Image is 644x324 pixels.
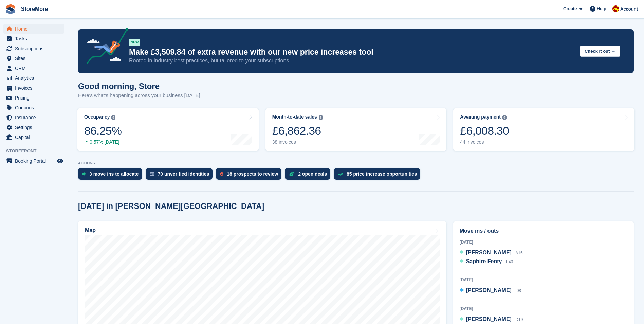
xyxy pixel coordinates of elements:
[78,168,146,183] a: 3 move ins to allocate
[453,108,634,151] a: Awaiting payment £6,008.30 44 invoices
[3,44,64,53] a: menu
[347,171,417,177] div: 85 price increase opportunities
[56,157,64,165] a: Preview store
[3,64,64,73] a: menu
[15,103,56,112] span: Coupons
[78,92,200,100] p: Here's what's happening across your business [DATE]
[460,306,627,312] div: [DATE]
[15,34,56,43] span: Tasks
[515,251,522,255] span: A15
[460,257,513,266] a: Saphire Fenty E40
[460,277,627,283] div: [DATE]
[150,172,154,176] img: verify_identity-adf6edd0f0f0b5bbfe63781bf79b02c33cf7c696d77639b501bdc392416b5a36.svg
[3,83,64,93] a: menu
[77,108,259,151] a: Occupancy 86.25% 0.57% [DATE]
[3,54,64,63] a: menu
[3,103,64,112] a: menu
[298,171,327,177] div: 2 open deals
[515,288,521,293] span: I08
[3,73,64,83] a: menu
[129,47,574,57] p: Make £3,509.84 of extra revenue with our new price increases tool
[3,34,64,43] a: menu
[466,287,512,293] span: [PERSON_NAME]
[612,5,619,12] img: Store More Team
[502,115,507,120] img: icon-info-grey-7440780725fd019a000dd9b08b2336e03edf1995a4989e88bcd33f0948082b44.svg
[620,6,638,13] span: Account
[18,3,51,15] a: StoreMore
[460,114,501,120] div: Awaiting payment
[580,46,620,57] button: Check it out →
[15,132,56,142] span: Capital
[78,202,264,211] h2: [DATE] in [PERSON_NAME][GEOGRAPHIC_DATA]
[129,39,140,46] div: NEW
[460,249,523,257] a: [PERSON_NAME] A15
[78,82,200,91] h1: Good morning, Store
[15,64,56,73] span: CRM
[272,124,323,138] div: £6,862.36
[3,156,64,166] a: menu
[85,227,96,233] h2: Map
[460,124,509,138] div: £6,008.30
[3,132,64,142] a: menu
[3,93,64,103] a: menu
[89,171,139,177] div: 3 move ins to allocate
[15,73,56,83] span: Analytics
[82,172,86,176] img: move_ins_to_allocate_icon-fdf77a2bb77ea45bf5b3d319d69a93e2d87916cf1d5bf7949dd705db3b84f3ca.svg
[15,93,56,103] span: Pricing
[460,286,521,295] a: [PERSON_NAME] I08
[460,139,509,145] div: 44 invoices
[3,24,64,34] a: menu
[15,54,56,63] span: Sites
[3,123,64,132] a: menu
[466,250,512,255] span: [PERSON_NAME]
[506,259,513,264] span: E40
[84,139,122,145] div: 0.57% [DATE]
[158,171,209,177] div: 70 unverified identities
[6,148,68,155] span: Storefront
[220,172,223,176] img: prospect-51fa495bee0391a8d652442698ab0144808aea92771e9ea1ae160a38d050c398.svg
[597,5,606,12] span: Help
[289,172,295,176] img: deal-1b604bf984904fb50ccaf53a9ad4b4a5d6e5aea283cecdc64d6e3604feb123c2.svg
[15,113,56,122] span: Insurance
[5,4,16,14] img: stora-icon-8386f47178a22dfd0bd8f6a31ec36ba5ce8667c1dd55bd0f319d3a0aa187defe.svg
[563,5,577,12] span: Create
[129,57,574,65] p: Rooted in industry best practices, but tailored to your subscriptions.
[460,227,627,235] h2: Move ins / outs
[227,171,278,177] div: 18 prospects to review
[3,113,64,122] a: menu
[84,114,110,120] div: Occupancy
[84,124,122,138] div: 86.25%
[15,83,56,93] span: Invoices
[272,114,317,120] div: Month-to-date sales
[265,108,447,151] a: Month-to-date sales £6,862.36 38 invoices
[466,316,512,322] span: [PERSON_NAME]
[319,115,323,120] img: icon-info-grey-7440780725fd019a000dd9b08b2336e03edf1995a4989e88bcd33f0948082b44.svg
[334,168,424,183] a: 85 price increase opportunities
[460,239,627,245] div: [DATE]
[146,168,216,183] a: 70 unverified identities
[15,24,56,34] span: Home
[111,115,115,120] img: icon-info-grey-7440780725fd019a000dd9b08b2336e03edf1995a4989e88bcd33f0948082b44.svg
[466,258,502,264] span: Saphire Fenty
[81,28,129,66] img: price-adjustments-announcement-icon-8257ccfd72463d97f412b2fc003d46551f7dbcb40ab6d574587a9cd5c0d94...
[15,123,56,132] span: Settings
[15,44,56,53] span: Subscriptions
[460,315,523,324] a: [PERSON_NAME] D19
[338,173,343,176] img: price_increase_opportunities-93ffe204e8149a01c8c9dc8f82e8f89637d9d84a8eef4429ea346261dce0b2c0.svg
[216,168,285,183] a: 18 prospects to review
[15,156,56,166] span: Booking Portal
[515,317,523,322] span: D19
[272,139,323,145] div: 38 invoices
[78,161,634,165] p: ACTIONS
[285,168,334,183] a: 2 open deals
